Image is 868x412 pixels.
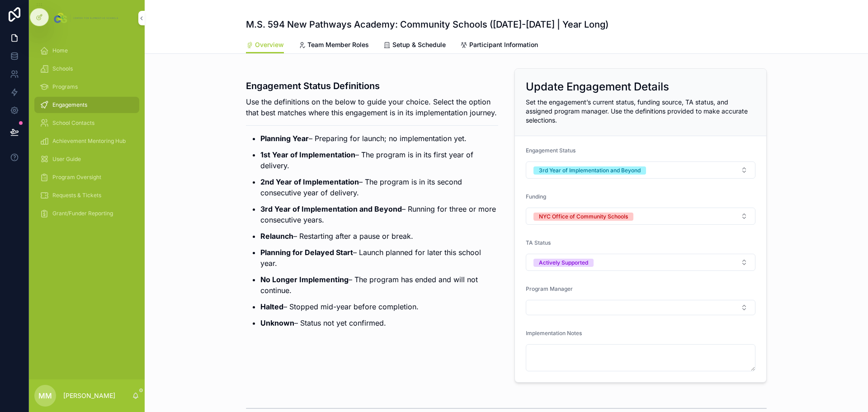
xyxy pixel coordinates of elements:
[34,61,139,77] a: Schools
[526,285,573,292] span: Program Manager
[246,96,498,118] p: Use the definitions on the below to guide your choice. Select the option that best matches where ...
[260,149,498,171] p: – The program is in its first year of delivery.
[52,192,101,199] span: Requests & Tickets
[260,177,359,186] strong: 2nd Year of Implementation
[260,134,309,143] strong: Planning Year
[260,274,498,296] p: – The program has ended and will not continue.
[260,317,498,328] p: – Status not yet confirmed.
[29,36,145,233] div: scrollable content
[539,213,628,221] div: NYC Office of Community Schools
[526,161,755,179] button: Select Button
[34,115,139,131] a: School Contacts
[392,40,446,49] span: Setup & Schedule
[34,151,139,167] a: User Guide
[526,300,755,315] button: Select Button
[34,79,139,95] a: Programs
[260,204,498,225] p: – Running for three or more consecutive years.
[260,248,353,257] strong: Planning for Delayed Start
[52,119,94,127] span: School Contacts
[526,98,748,124] span: Set the engagement’s current status, funding source, TA status, and assigned program manager. Use...
[383,37,446,55] a: Setup & Schedule
[260,247,498,269] p: – Launch planned for later this school year.
[526,80,669,94] h2: Update Engagement Details
[260,318,294,327] strong: Unknown
[63,391,115,400] p: [PERSON_NAME]
[307,40,369,49] span: Team Member Roles
[526,254,755,271] button: Select Button
[34,97,139,113] a: Engagements
[260,133,498,144] p: – Preparing for launch; no implementation yet.
[526,330,582,336] span: Implementation Notes
[52,137,126,145] span: Achievement Mentoring Hub
[52,65,73,72] span: Schools
[52,11,121,25] img: App logo
[38,390,52,401] span: MM
[52,156,81,163] span: User Guide
[539,259,588,267] div: Actively Supported
[260,232,293,241] strong: Relaunch
[246,18,609,31] h1: M.S. 594 New Pathways Academy: Community Schools ([DATE]-[DATE] | Year Long)
[34,169,139,185] a: Program Oversight
[246,79,498,93] h3: Engagement Status Definitions
[246,37,284,54] a: Overview
[260,150,355,159] strong: 1st Year of Implementation
[34,187,139,204] a: Requests & Tickets
[255,40,284,49] span: Overview
[34,43,139,59] a: Home
[260,301,498,312] p: – Stopped mid-year before completion.
[52,174,101,181] span: Program Oversight
[260,275,349,284] strong: No Longer Implementing
[260,302,283,311] strong: Halted
[460,37,538,55] a: Participant Information
[52,101,87,109] span: Engagements
[469,40,538,49] span: Participant Information
[52,47,68,54] span: Home
[34,133,139,149] a: Achievement Mentoring Hub
[52,83,78,90] span: Programs
[34,205,139,222] a: Grant/Funder Reporting
[539,166,641,175] div: 3rd Year of Implementation and Beyond
[260,231,498,242] p: – Restarting after a pause or break.
[533,212,633,221] button: Unselect NYC_OFFICE_OF_COMMUNITY_SCHOOLS
[52,210,113,217] span: Grant/Funder Reporting
[526,208,755,225] button: Select Button
[526,239,551,246] span: TA Status
[526,193,546,200] span: Funding
[260,204,402,213] strong: 3rd Year of Implementation and Beyond
[526,147,576,154] span: Engagement Status
[298,37,369,55] a: Team Member Roles
[260,176,498,198] p: – The program is in its second consecutive year of delivery.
